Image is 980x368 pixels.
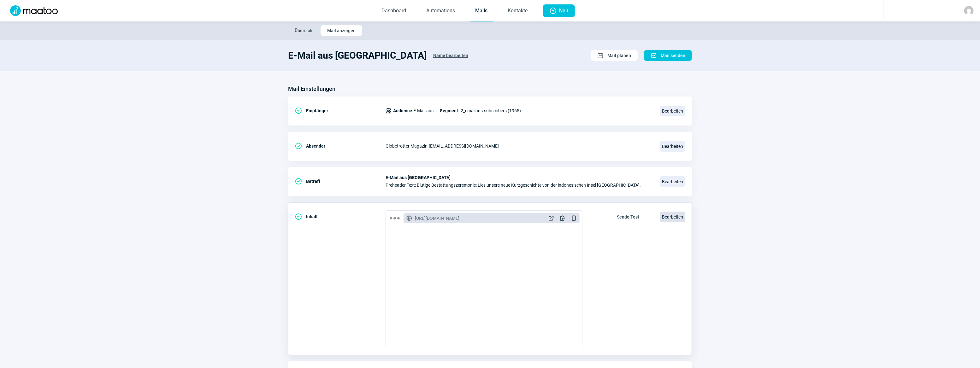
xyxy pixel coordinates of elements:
[295,26,314,36] span: Übersicht
[503,1,533,21] a: Kontakte
[440,107,459,114] span: Segment:
[591,50,638,61] button: Mail planen
[433,50,468,61] span: Name bearbeiten
[660,106,685,116] span: Bearbeiten
[607,50,631,61] span: Mail planen
[288,50,427,61] h1: E-Mail aus [GEOGRAPHIC_DATA]
[422,1,460,21] a: Automations
[377,1,411,21] a: Dashboard
[660,176,685,187] span: Bearbeiten
[295,175,386,188] div: Betreff
[660,212,685,222] span: Bearbeiten
[427,50,475,61] button: Name bearbeiten
[295,210,386,223] div: Inhalt
[327,26,356,36] span: Mail anzeigen
[393,107,437,114] span: E-Mail aus...
[386,140,652,152] div: Globetrotter Magazin - [EMAIL_ADDRESS][DOMAIN_NAME]
[415,215,459,221] span: [URL][DOMAIN_NAME]
[617,212,639,222] span: Sende Test
[559,4,569,17] span: Neu
[386,175,652,180] span: E-Mail aus [GEOGRAPHIC_DATA]
[321,25,362,36] button: Mail anzeigen
[964,6,974,15] img: avatar
[470,1,493,21] a: Mails
[543,4,575,17] button: Neu
[386,104,521,117] div: 2_emailaus-subscribers (1965)
[660,141,685,152] span: Bearbeiten
[295,104,386,117] div: Empfänger
[610,210,646,222] button: Sende Test
[288,84,335,94] h3: Mail Einstellungen
[386,183,652,188] span: Preheader Text: Blutige Bestattungszeremonie: Lies unsere neue Kurzgeschichte von der indonesisch...
[661,50,685,61] span: Mail senden
[288,25,321,36] button: Übersicht
[393,108,413,113] span: Audience:
[295,140,386,152] div: Absender
[6,5,62,16] img: Logo
[644,50,692,61] button: Mail senden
